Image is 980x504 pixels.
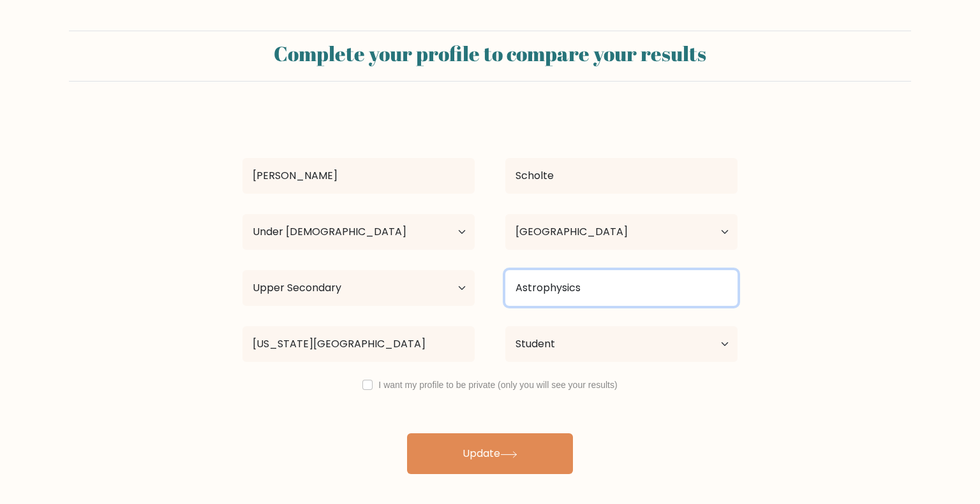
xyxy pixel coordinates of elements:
[242,158,475,194] input: First name
[378,380,617,390] label: I want my profile to be private (only you will see your results)
[77,41,903,66] h2: Complete your profile to compare your results
[242,326,475,362] input: Most relevant educational institution
[505,270,738,306] input: What did you study?
[407,433,573,474] button: Update
[505,158,738,194] input: Last name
